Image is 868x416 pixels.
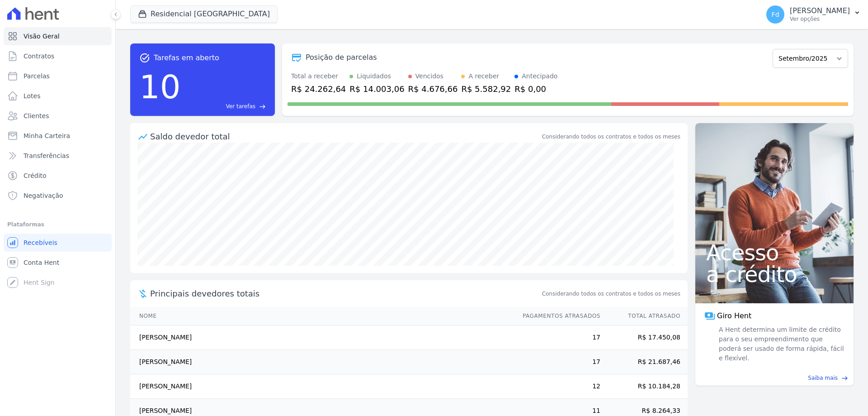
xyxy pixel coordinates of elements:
[514,83,557,95] div: R$ 0,00
[306,52,377,63] div: Posição de parcelas
[717,311,751,321] span: Giro Hent
[4,253,112,272] a: Conta Hent
[706,263,843,285] span: a crédito
[514,350,601,374] td: 17
[24,91,41,100] span: Lotes
[226,102,255,110] span: Ver tarefas
[24,238,57,247] span: Recebíveis
[841,375,848,382] span: east
[349,83,404,95] div: R$ 14.003,06
[542,133,680,141] div: Considerando todos os contratos e todos os meses
[139,53,150,63] span: task_alt
[514,307,601,325] th: Pagamentos Atrasados
[468,72,499,81] div: A receber
[759,2,868,27] button: Fd [PERSON_NAME] Ver opções
[150,130,540,143] div: Saldo devedor total
[154,53,219,63] span: Tarefas em aberto
[706,242,843,263] span: Acesso
[461,83,511,95] div: R$ 5.582,92
[522,72,557,81] div: Antecipado
[139,63,181,110] div: 10
[4,87,112,105] a: Lotes
[4,67,112,85] a: Parcelas
[24,72,50,81] span: Parcelas
[24,171,47,180] span: Crédito
[184,102,266,110] a: Ver tarefas east
[130,350,514,374] td: [PERSON_NAME]
[291,83,346,95] div: R$ 24.262,64
[259,103,266,110] span: east
[772,11,779,18] span: Fd
[4,234,112,252] a: Recebíveis
[4,27,112,45] a: Visão Geral
[150,287,540,300] span: Principais devedores totais
[415,72,443,81] div: Vencidos
[130,374,514,399] td: [PERSON_NAME]
[4,47,112,65] a: Contratos
[24,151,69,160] span: Transferências
[790,15,850,23] p: Ver opções
[790,6,850,15] p: [PERSON_NAME]
[601,325,688,350] td: R$ 17.450,08
[4,186,112,205] a: Negativação
[130,307,514,325] th: Nome
[514,374,601,399] td: 12
[24,131,70,140] span: Minha Carteira
[24,191,63,200] span: Negativação
[701,374,848,382] a: Saiba mais east
[601,350,688,374] td: R$ 21.687,46
[601,307,688,325] th: Total Atrasado
[24,52,54,61] span: Contratos
[717,325,844,363] span: A Hent determina um limite de crédito para o seu empreendimento que poderá ser usado de forma ráp...
[4,147,112,165] a: Transferências
[4,107,112,125] a: Clientes
[4,167,112,185] a: Crédito
[291,72,346,81] div: Total a receber
[542,290,680,298] span: Considerando todos os contratos e todos os meses
[808,374,838,382] span: Saiba mais
[7,219,108,230] div: Plataformas
[4,127,112,145] a: Minha Carteira
[514,325,601,350] td: 17
[130,5,278,23] button: Residencial [GEOGRAPHIC_DATA]
[357,72,391,81] div: Liquidados
[408,83,458,95] div: R$ 4.676,66
[24,111,49,120] span: Clientes
[24,258,59,267] span: Conta Hent
[601,374,688,399] td: R$ 10.184,28
[24,32,60,41] span: Visão Geral
[130,325,514,350] td: [PERSON_NAME]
